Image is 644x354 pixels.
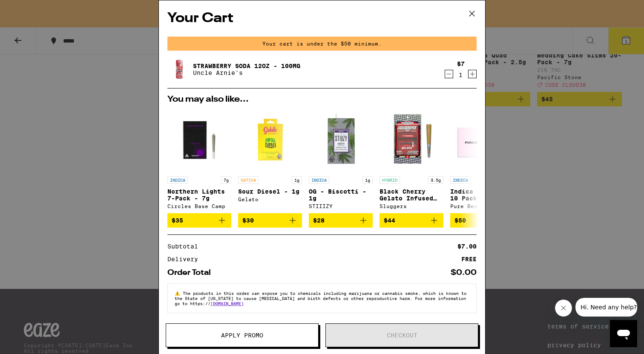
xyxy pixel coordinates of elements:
h2: You may also like... [167,95,477,104]
a: Open page for Black Cherry Gelato Infused 5-pack - 3.5g from Sluggers [379,108,443,213]
div: Sluggers [379,203,443,209]
button: Add to bag [238,213,302,228]
span: $35 [172,217,183,224]
p: Black Cherry Gelato Infused 5-pack - 3.5g [379,188,443,202]
p: INDICA [450,176,471,184]
p: OG - Biscotti - 1g [309,188,373,202]
div: STIIIZY [309,203,373,209]
p: 3.5g [428,176,443,184]
h2: Your Cart [167,9,477,28]
iframe: Button to launch messaging window [610,320,637,347]
img: Gelato - Sour Diesel - 1g [238,108,302,172]
p: INDICA [309,176,329,184]
p: Indica - Babies 10 Pack - 3.5g [450,188,514,202]
p: Northern Lights 7-Pack - 7g [167,188,231,202]
p: 7g [221,176,231,184]
div: Delivery [167,256,204,262]
p: SATIVA [238,176,259,184]
button: Increment [468,70,477,78]
button: Add to bag [379,213,443,228]
div: 1 [457,71,465,78]
div: Your cart is under the $50 minimum. [167,37,477,51]
img: Pure Beauty - Indica - Babies 10 Pack - 3.5g [450,108,514,172]
a: Open page for Northern Lights 7-Pack - 7g from Circles Base Camp [167,108,231,213]
button: Add to bag [450,213,514,228]
button: Add to bag [309,213,373,228]
button: Decrement [445,70,453,78]
div: $0.00 [451,269,477,277]
button: Add to bag [167,213,231,228]
button: Apply Promo [166,323,319,347]
span: $44 [384,217,395,224]
p: INDICA [167,176,188,184]
img: Circles Base Camp - Northern Lights 7-Pack - 7g [167,108,231,172]
div: Pure Beauty [450,203,514,209]
p: 1g [292,176,302,184]
p: Sour Diesel - 1g [238,188,302,195]
div: FREE [461,256,477,262]
span: Checkout [387,332,417,338]
iframe: Message from company [575,298,637,317]
div: Subtotal [167,243,204,249]
p: 1g [362,176,373,184]
span: The products in this order can expose you to chemicals including marijuana or cannabis smoke, whi... [175,291,466,306]
span: $50 [454,217,466,224]
span: $28 [313,217,325,224]
a: [DOMAIN_NAME] [210,301,244,306]
p: HYBRID [379,176,400,184]
span: $30 [242,217,254,224]
img: Sluggers - Black Cherry Gelato Infused 5-pack - 3.5g [379,108,443,172]
span: Apply Promo [221,332,263,338]
a: Open page for OG - Biscotti - 1g from STIIIZY [309,108,373,213]
img: STIIIZY - OG - Biscotti - 1g [309,108,373,172]
span: ⚠️ [175,291,183,296]
div: Order Total [167,269,217,277]
button: Checkout [325,323,478,347]
div: $7.00 [457,243,477,249]
a: Strawberry Soda 12oz - 100mg [193,63,300,69]
a: Open page for Sour Diesel - 1g from Gelato [238,108,302,213]
p: Uncle Arnie's [193,69,300,76]
iframe: Close message [555,300,572,317]
div: $7 [457,60,465,67]
img: Strawberry Soda 12oz - 100mg [167,57,191,81]
div: Gelato [238,197,302,202]
a: Open page for Indica - Babies 10 Pack - 3.5g from Pure Beauty [450,108,514,213]
div: Circles Base Camp [167,203,231,209]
